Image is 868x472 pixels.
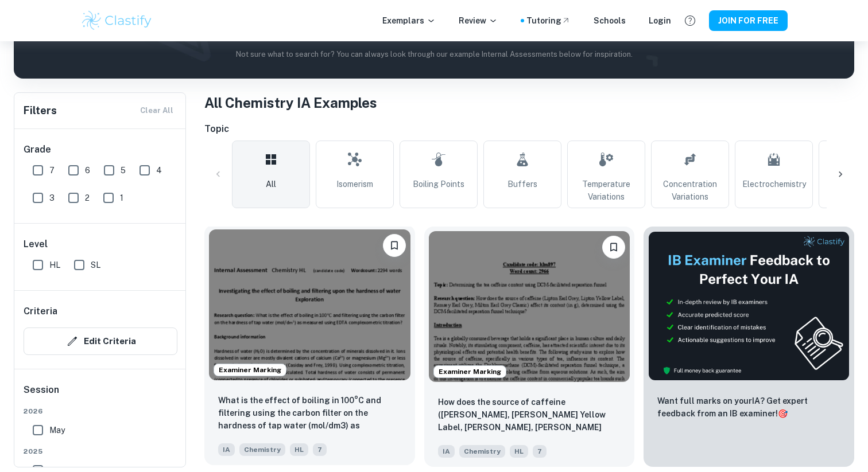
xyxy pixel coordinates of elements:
span: HL [290,443,308,456]
span: May [49,424,65,436]
img: Clastify logo [80,9,153,32]
h6: Level [24,237,177,251]
span: Electrochemistry [742,178,806,190]
img: Chemistry IA example thumbnail: What is the effect of boiling in 100°C a [209,229,410,380]
p: Want full marks on your IA ? Get expert feedback from an IB examiner! [657,395,840,420]
span: Examiner Marking [434,366,506,377]
img: Thumbnail [648,231,850,381]
span: Isomerism [336,178,373,190]
span: Buffers [507,178,537,190]
img: Chemistry IA example thumbnail: How does the source of caffeine (Lipton [429,231,630,382]
span: Chemistry [239,443,285,456]
p: Review [459,14,498,27]
a: Examiner MarkingPlease log in to bookmark exemplarsHow does the source of caffeine (Lipton Earl G... [424,227,635,467]
button: Please log in to bookmark exemplars [383,234,406,257]
span: HL [510,445,528,458]
h6: Filters [24,103,57,119]
span: IA [438,445,455,458]
p: Not sure what to search for? You can always look through our example Internal Assessments below f... [23,49,845,60]
a: ThumbnailWant full marks on yourIA? Get expert feedback from an IB examiner! [644,227,854,467]
h6: Topic [204,122,854,136]
a: Examiner MarkingPlease log in to bookmark exemplarsWhat is the effect of boiling in 100°C and fil... [204,227,415,467]
span: 7 [313,443,327,456]
span: 5 [121,164,126,177]
span: IA [218,443,235,456]
a: Tutoring [526,14,571,27]
span: 2 [85,192,90,204]
span: Temperature Variations [572,178,640,203]
a: Schools [594,14,626,27]
span: 1 [120,192,123,204]
span: 7 [533,445,547,458]
span: 6 [85,164,90,177]
span: Examiner Marking [214,365,286,375]
p: Exemplars [382,14,436,27]
h6: Criteria [24,305,57,318]
h6: Grade [24,143,177,157]
span: SL [91,259,100,271]
span: 4 [156,164,162,177]
span: 🎯 [778,409,788,418]
button: Please log in to bookmark exemplars [602,236,625,259]
button: Help and Feedback [680,11,700,30]
span: 2026 [24,406,177,416]
span: 7 [49,164,55,177]
span: Concentration Variations [656,178,724,203]
h6: Session [24,383,177,406]
button: JOIN FOR FREE [709,10,788,31]
button: Edit Criteria [24,327,177,355]
span: 3 [49,192,55,204]
p: What is the effect of boiling in 100°C and filtering using the carbon filter on the hardness of t... [218,394,401,433]
span: Boiling Points [413,178,464,190]
span: HL [49,259,60,271]
span: 2025 [24,446,177,457]
a: Login [649,14,671,27]
span: Chemistry [459,445,505,458]
h1: All Chemistry IA Examples [204,92,854,113]
p: How does the source of caffeine (Lipton Earl Grey, Lipton Yellow Label, Remsey Earl Grey, Milton ... [438,396,621,435]
span: All [266,178,276,190]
